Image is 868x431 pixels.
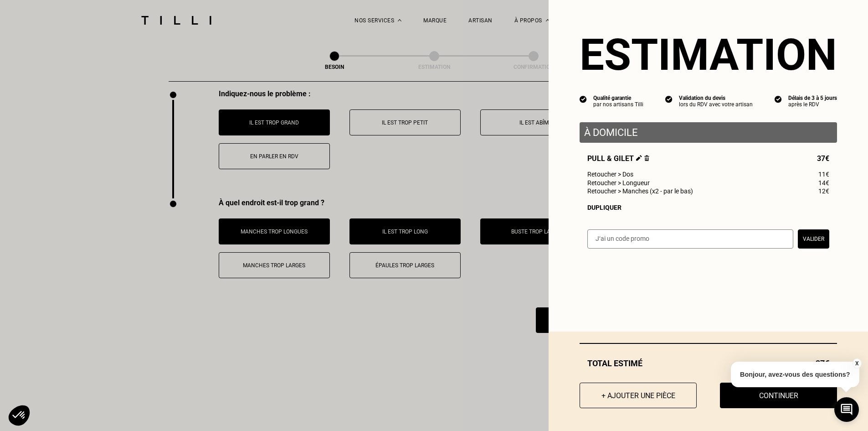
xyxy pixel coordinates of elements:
div: Dupliquer [587,204,829,211]
img: Éditer [636,155,642,161]
button: Continuer [720,383,837,408]
span: Retoucher > Dos [587,171,633,178]
span: 12€ [818,187,829,195]
button: X [852,358,861,369]
span: 37€ [817,154,829,163]
div: Total estimé [580,358,837,368]
div: lors du RDV avec votre artisan [679,101,753,108]
div: Qualité garantie [593,95,643,101]
button: Valider [798,229,829,249]
span: Retoucher > Longueur [587,179,650,187]
img: icon list info [580,95,587,103]
section: Estimation [580,29,837,80]
span: 14€ [818,179,829,187]
div: par nos artisans Tilli [593,101,643,108]
p: À domicile [584,127,832,138]
img: icon list info [775,95,782,103]
span: Retoucher > Manches (x2 - par le bas) [587,187,693,195]
p: Bonjour, avez-vous des questions? [731,362,859,387]
div: Validation du devis [679,95,753,101]
img: icon list info [665,95,673,103]
div: après le RDV [788,101,837,108]
span: 11€ [818,171,829,178]
div: Délais de 3 à 5 jours [788,95,837,101]
img: Supprimer [644,155,649,161]
input: J‘ai un code promo [587,229,793,249]
span: Pull & gilet [587,154,649,163]
button: + Ajouter une pièce [580,383,697,408]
